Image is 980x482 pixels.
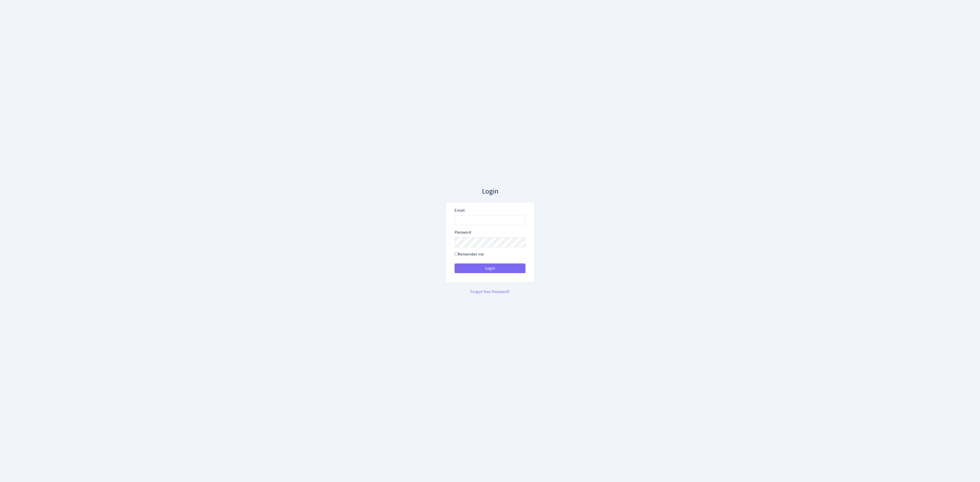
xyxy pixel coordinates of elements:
label: Remember me [455,251,484,257]
input: Remember me [455,252,458,256]
label: Password [455,229,471,235]
button: Login [455,263,525,273]
h3: Login [445,187,535,196]
a: Forgot Your Password? [470,289,510,295]
label: Email [455,207,465,213]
